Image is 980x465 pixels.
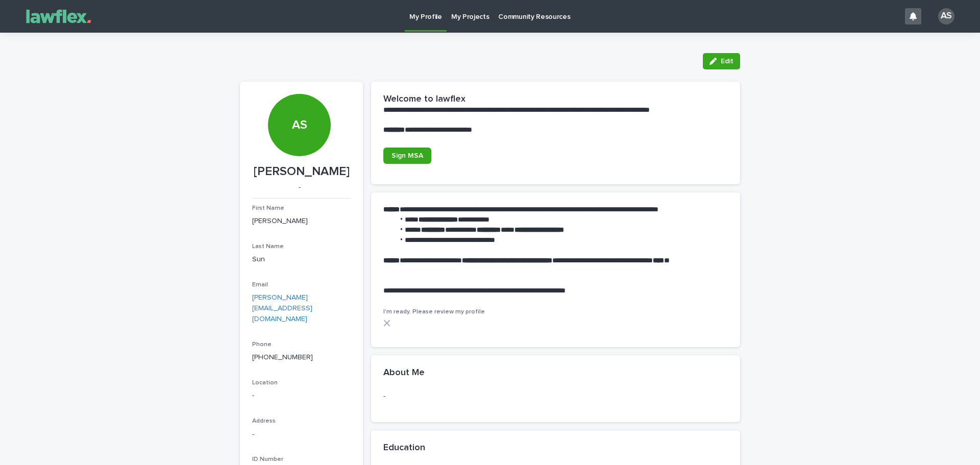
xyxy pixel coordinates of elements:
h2: Education [383,443,425,454]
span: ID Number [252,456,283,462]
img: Gnvw4qrBSHOAfo8VMhG6 [20,6,97,27]
span: Phone [252,341,272,348]
span: I'm ready. Please review my profile [383,309,485,315]
p: - [252,429,351,440]
span: Email [252,282,268,288]
p: - [252,390,351,401]
p: [PERSON_NAME] [252,216,351,227]
h2: About Me [383,368,425,379]
span: Location [252,380,278,386]
h2: Welcome to lawflex [383,94,465,105]
span: Address [252,418,276,424]
p: Sun [252,254,351,265]
p: [PERSON_NAME] [252,164,351,179]
div: AS [938,8,954,25]
span: Last Name [252,243,284,250]
p: - [252,183,347,192]
p: - [383,391,728,402]
span: Edit [721,58,733,65]
button: Edit [703,53,740,69]
div: AS [268,56,330,133]
a: [PERSON_NAME][EMAIL_ADDRESS][DOMAIN_NAME] [252,294,312,323]
span: Sign MSA [391,152,423,159]
a: Sign MSA [383,148,431,164]
p: [PHONE_NUMBER] [252,352,351,363]
span: First Name [252,205,284,211]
